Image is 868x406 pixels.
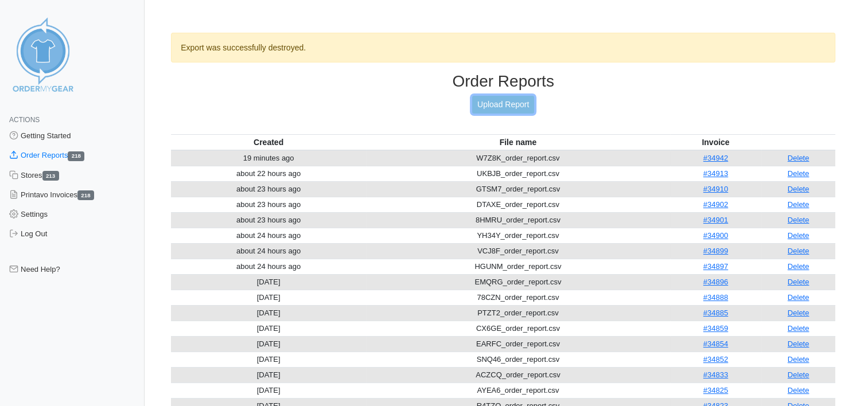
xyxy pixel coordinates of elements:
td: W7Z8K_order_report.csv [366,150,670,166]
td: [DATE] [171,321,366,336]
td: VCJ8F_order_report.csv [366,243,670,259]
td: about 22 hours ago [171,166,366,181]
a: #34899 [703,247,728,255]
td: AYEA6_order_report.csv [366,382,670,398]
a: #34913 [703,169,728,178]
td: [DATE] [171,305,366,321]
a: #34900 [703,231,728,240]
th: Created [171,134,366,150]
a: #34859 [703,324,728,333]
td: [DATE] [171,352,366,367]
span: 213 [42,171,59,181]
span: 218 [68,151,84,161]
a: #34897 [703,262,728,271]
td: YH34Y_order_report.csv [366,228,670,243]
a: #34910 [703,185,728,193]
a: #34942 [703,154,728,162]
td: about 23 hours ago [171,212,366,228]
td: ACZCQ_order_report.csv [366,367,670,382]
td: [DATE] [171,367,366,382]
td: [DATE] [171,382,366,398]
a: Upload Report [472,96,534,114]
a: #34901 [703,216,728,224]
td: [DATE] [171,290,366,305]
td: DTAXE_order_report.csv [366,197,670,212]
a: Delete [788,231,809,240]
a: #34854 [703,339,728,348]
td: 78CZN_order_report.csv [366,290,670,305]
td: UKBJB_order_report.csv [366,166,670,181]
a: Delete [788,386,809,395]
td: CX6GE_order_report.csv [366,321,670,336]
a: #34902 [703,200,728,209]
td: [DATE] [171,274,366,290]
div: Export was successfully destroyed. [171,33,835,63]
a: Delete [788,355,809,364]
td: EMQRG_order_report.csv [366,274,670,290]
td: HGUNM_order_report.csv [366,259,670,274]
td: about 24 hours ago [171,243,366,259]
a: Delete [788,278,809,286]
td: SNQ46_order_report.csv [366,352,670,367]
a: Delete [788,262,809,271]
span: 218 [77,190,94,200]
a: Delete [788,339,809,348]
a: Delete [788,185,809,193]
a: #34852 [703,355,728,364]
a: #34825 [703,386,728,395]
a: Delete [788,216,809,224]
a: Delete [788,370,809,379]
td: about 23 hours ago [171,181,366,197]
td: about 24 hours ago [171,228,366,243]
td: GTSM7_order_report.csv [366,181,670,197]
a: Delete [788,169,809,178]
a: Delete [788,309,809,317]
a: #34896 [703,278,728,286]
a: Delete [788,324,809,333]
td: PTZT2_order_report.csv [366,305,670,321]
a: #34885 [703,309,728,317]
a: Delete [788,293,809,302]
a: Delete [788,154,809,162]
th: File name [366,134,670,150]
a: #34888 [703,293,728,302]
td: 8HMRU_order_report.csv [366,212,670,228]
a: Delete [788,247,809,255]
td: about 24 hours ago [171,259,366,274]
a: Delete [788,200,809,209]
a: #34833 [703,370,728,379]
td: [DATE] [171,336,366,352]
h3: Order Reports [171,72,835,91]
th: Invoice [670,134,761,150]
span: Actions [9,116,40,124]
td: EARFC_order_report.csv [366,336,670,352]
td: about 23 hours ago [171,197,366,212]
td: 19 minutes ago [171,150,366,166]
